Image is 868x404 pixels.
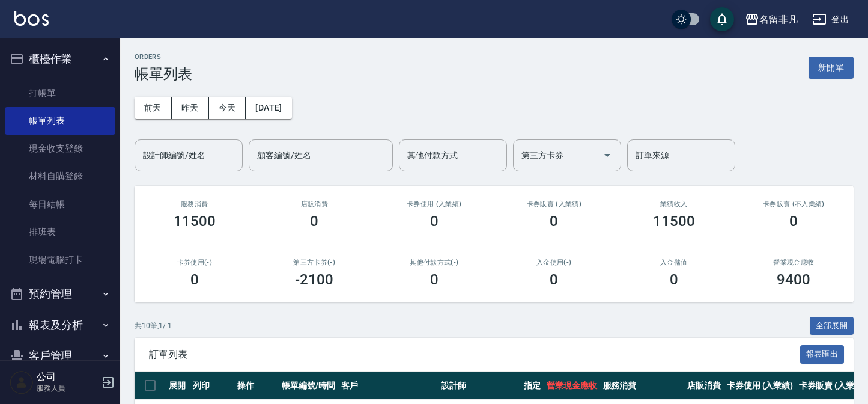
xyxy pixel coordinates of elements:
h3: 9400 [777,271,810,288]
h2: 其他付款方式(-) [389,259,480,266]
a: 材料自購登錄 [5,162,115,190]
h2: 營業現金應收 [748,259,840,266]
h2: 卡券販賣 (不入業績) [748,200,840,208]
h3: -2100 [295,271,333,288]
a: 排班表 [5,218,115,246]
button: 昨天 [172,97,209,119]
th: 卡券使用 (入業績) [724,372,797,400]
button: 登出 [807,8,854,31]
h3: 0 [190,271,199,288]
span: 訂單列表 [149,349,800,361]
th: 服務消費 [600,372,684,400]
h2: 卡券使用(-) [149,259,240,266]
h2: 店販消費 [269,200,360,208]
th: 帳單編號/時間 [279,372,338,400]
h2: 卡券使用 (入業績) [389,200,480,208]
h3: 0 [670,271,678,288]
a: 打帳單 [5,79,115,107]
h3: 0 [550,271,558,288]
div: 名留非凡 [759,12,798,27]
h5: 公司 [37,371,98,383]
h3: 11500 [174,213,216,230]
button: [DATE] [246,97,291,119]
a: 現金收支登錄 [5,135,115,162]
img: Logo [14,11,49,26]
th: 操作 [234,372,279,400]
button: 櫃檯作業 [5,43,115,75]
button: 今天 [209,97,246,119]
th: 客戶 [338,372,438,400]
a: 每日結帳 [5,191,115,218]
p: 服務人員 [37,383,98,394]
h2: 第三方卡券(-) [269,259,360,266]
h2: 業績收入 [628,200,720,208]
button: 前天 [135,97,172,119]
button: Open [598,145,617,165]
button: 客戶管理 [5,340,115,372]
a: 現場電腦打卡 [5,246,115,274]
h3: 0 [430,213,439,230]
th: 店販消費 [684,372,724,400]
button: 報表匯出 [800,345,845,364]
button: 名留非凡 [740,7,803,32]
h2: 入金儲值 [628,259,720,266]
a: 報表匯出 [800,348,845,360]
th: 列印 [190,372,234,400]
h3: 0 [550,213,558,230]
p: 共 10 筆, 1 / 1 [135,320,172,331]
button: 報表及分析 [5,310,115,341]
button: 新開單 [809,57,854,79]
a: 帳單列表 [5,107,115,135]
th: 設計師 [438,372,521,400]
h3: 0 [310,213,318,230]
h3: 11500 [653,213,695,230]
th: 營業現金應收 [544,372,600,400]
h3: 帳單列表 [135,66,192,82]
th: 指定 [521,372,544,400]
h3: 服務消費 [149,200,240,208]
th: 展開 [166,372,190,400]
img: Person [10,370,34,394]
h2: 入金使用(-) [509,259,600,266]
button: 預約管理 [5,278,115,310]
h3: 0 [789,213,798,230]
button: 全部展開 [810,317,854,335]
a: 新開單 [809,61,854,73]
h2: ORDERS [135,53,192,61]
h3: 0 [430,271,439,288]
button: save [710,7,734,31]
h2: 卡券販賣 (入業績) [509,200,600,208]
